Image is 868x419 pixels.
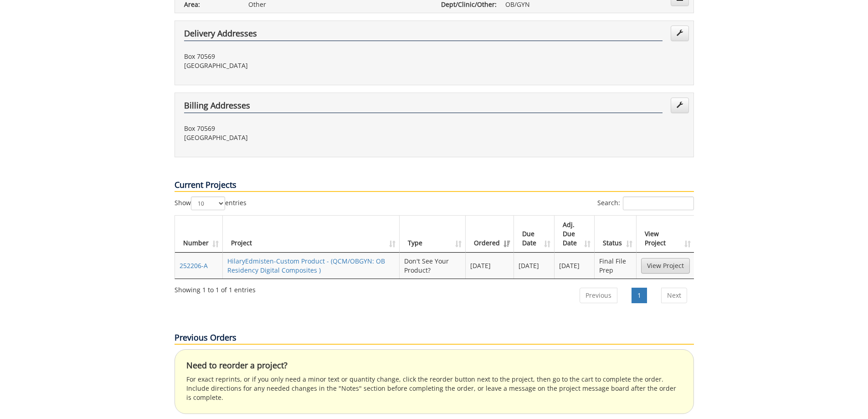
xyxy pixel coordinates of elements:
[184,61,427,70] p: [GEOGRAPHIC_DATA]
[175,216,223,253] th: Number: activate to sort column ascending
[514,253,555,279] td: [DATE]
[671,26,689,41] a: Edit Addresses
[175,332,694,345] p: Previous Orders
[466,253,514,279] td: [DATE]
[400,216,466,253] th: Type: activate to sort column ascending
[632,288,647,303] a: 1
[466,216,514,253] th: Ordered: activate to sort column ascending
[184,29,663,41] h4: Delivery Addresses
[184,52,427,61] p: Box 70569
[175,179,694,192] p: Current Projects
[637,216,694,253] th: View Project: activate to sort column ascending
[595,253,636,279] td: Final File Prep
[186,375,682,402] p: For exact reprints, or if you only need a minor text or quantity change, click the reorder button...
[597,197,694,210] label: Search:
[671,98,689,113] a: Edit Addresses
[580,288,617,303] a: Previous
[555,216,595,253] th: Adj. Due Date: activate to sort column ascending
[641,258,690,274] a: View Project
[514,216,555,253] th: Due Date: activate to sort column ascending
[555,253,595,279] td: [DATE]
[175,282,256,295] div: Showing 1 to 1 of 1 entries
[623,197,694,210] input: Search:
[184,101,663,113] h4: Billing Addresses
[223,216,400,253] th: Project: activate to sort column ascending
[175,197,247,210] label: Show entries
[191,197,225,210] select: Showentries
[184,124,427,133] p: Box 70569
[661,288,687,303] a: Next
[180,261,208,270] a: 252206-A
[186,361,682,370] h4: Need to reorder a project?
[400,253,466,279] td: Don't See Your Product?
[227,257,385,274] a: HilaryEdmisten-Custom Product - (QCM/OBGYN: OB Residency Digital Composites )
[184,133,427,142] p: [GEOGRAPHIC_DATA]
[595,216,636,253] th: Status: activate to sort column ascending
